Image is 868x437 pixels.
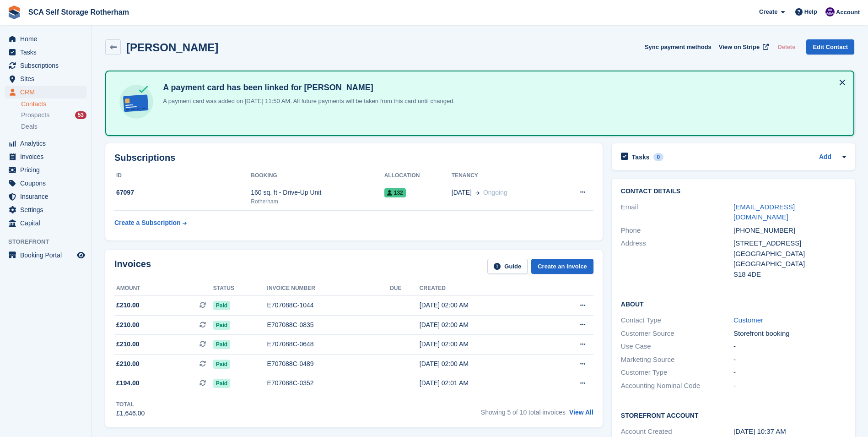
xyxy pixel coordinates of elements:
[452,188,472,197] span: [DATE]
[5,33,86,45] a: menu
[21,122,86,131] a: Deals
[653,153,664,161] div: 0
[251,197,384,206] div: Rotherham
[114,153,593,163] h2: Subscriptions
[213,281,267,296] th: Status
[5,203,86,216] a: menu
[213,340,230,349] span: Paid
[733,381,846,391] div: -
[621,299,846,308] h2: About
[733,259,846,269] div: [GEOGRAPHIC_DATA]
[116,359,140,369] span: £210.00
[20,203,75,216] span: Settings
[621,355,733,365] div: Marketing Source
[20,137,75,150] span: Analytics
[20,59,75,72] span: Subscriptions
[267,339,390,349] div: E707088C-0648
[5,217,86,229] a: menu
[21,111,49,120] span: Prospects
[116,378,140,388] span: £194.00
[632,153,650,161] h2: Tasks
[621,188,846,195] h2: Contact Details
[621,202,733,223] div: Email
[21,110,86,120] a: Prospects 53
[20,217,75,229] span: Capital
[483,189,507,196] span: Ongoing
[5,72,86,85] a: menu
[452,169,557,183] th: Tenancy
[213,379,230,388] span: Paid
[20,249,75,262] span: Booking Portal
[733,249,846,259] div: [GEOGRAPHIC_DATA]
[733,328,846,339] div: Storefront booking
[251,188,384,197] div: 160 sq. ft - Drive-Up Unit
[733,316,763,324] a: Customer
[487,259,528,274] a: Guide
[836,8,860,17] span: Account
[621,341,733,352] div: Use Case
[804,7,817,16] span: Help
[5,86,86,98] a: menu
[621,367,733,378] div: Customer Type
[384,188,406,197] span: 132
[116,339,140,349] span: £210.00
[8,237,91,246] span: Storefront
[114,188,251,197] div: 67097
[733,238,846,249] div: [STREET_ADDRESS]
[213,360,230,369] span: Paid
[116,320,140,330] span: £210.00
[621,315,733,326] div: Contact Type
[390,281,420,296] th: Due
[806,39,854,55] a: Edit Contact
[114,281,213,296] th: Amount
[420,320,545,330] div: [DATE] 02:00 AM
[5,164,86,176] a: menu
[621,426,733,437] div: Account Created
[20,190,75,203] span: Insurance
[384,169,452,183] th: Allocation
[733,269,846,280] div: S18 4DE
[719,43,760,52] span: View on Stripe
[5,249,86,262] a: menu
[5,59,86,72] a: menu
[20,164,75,176] span: Pricing
[420,339,545,349] div: [DATE] 02:00 AM
[116,409,145,418] div: £1,646.00
[5,190,86,203] a: menu
[116,300,140,310] span: £210.00
[126,41,218,54] h2: [PERSON_NAME]
[733,355,846,365] div: -
[159,82,455,93] h4: A payment card has been linked for [PERSON_NAME]
[5,177,86,190] a: menu
[20,86,75,98] span: CRM
[481,409,566,416] span: Showing 5 of 10 total invoices
[621,328,733,339] div: Customer Source
[20,33,75,45] span: Home
[733,367,846,378] div: -
[213,321,230,330] span: Paid
[733,203,795,221] a: [EMAIL_ADDRESS][DOMAIN_NAME]
[20,177,75,190] span: Coupons
[20,150,75,163] span: Invoices
[21,100,86,109] a: Contacts
[267,281,390,296] th: Invoice number
[114,218,181,228] div: Create a Subscription
[420,359,545,369] div: [DATE] 02:00 AM
[20,46,75,59] span: Tasks
[267,378,390,388] div: E707088C-0352
[569,409,593,416] a: View All
[621,225,733,236] div: Phone
[267,320,390,330] div: E707088C-0835
[621,238,733,279] div: Address
[25,5,133,20] a: SCA Self Storage Rotherham
[7,5,21,19] img: stora-icon-8386f47178a22dfd0bd8f6a31ec36ba5ce8667c1dd55bd0f319d3a0aa187defe.svg
[420,281,545,296] th: Created
[420,378,545,388] div: [DATE] 02:01 AM
[251,169,384,183] th: Booking
[75,250,86,261] a: Preview store
[267,300,390,310] div: E707088C-1044
[5,137,86,150] a: menu
[733,341,846,352] div: -
[159,97,455,106] p: A payment card was added on [DATE] 11:50 AM. All future payments will be taken from this card unt...
[5,150,86,163] a: menu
